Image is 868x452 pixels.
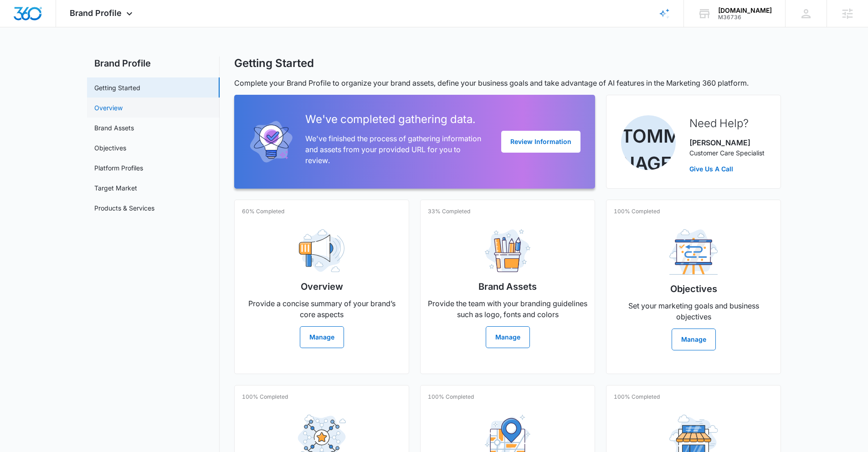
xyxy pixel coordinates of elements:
[242,393,288,401] p: 100% Completed
[301,280,343,293] h2: Overview
[478,280,537,293] h2: Brand Assets
[94,203,154,213] a: Products & Services
[670,282,717,296] h2: Objectives
[689,137,765,148] p: [PERSON_NAME]
[486,326,530,348] button: Manage
[300,326,344,348] button: Manage
[94,123,134,133] a: Brand Assets
[234,77,781,88] p: Complete your Brand Profile to organize your brand assets, define your business goals and take ad...
[689,115,765,132] h2: Need Help?
[689,148,765,158] p: Customer Care Specialist
[614,207,660,216] p: 100% Completed
[305,133,487,166] p: We've finished the process of gathering information and assets from your provided URL for you to ...
[428,207,470,216] p: 33% Completed
[94,83,140,92] a: Getting Started
[305,111,487,128] h2: We've completed gathering data.
[614,300,773,322] p: Set your marketing goals and business objectives
[621,115,676,170] img: Tommy Nagel
[614,393,660,401] p: 100% Completed
[718,14,772,21] div: account id
[718,7,772,14] div: account name
[672,329,716,350] button: Manage
[689,164,765,174] a: Give Us A Call
[94,143,126,153] a: Objectives
[428,393,474,401] p: 100% Completed
[242,207,284,216] p: 60% Completed
[234,56,314,70] h1: Getting Started
[420,200,595,374] a: 33% CompletedBrand AssetsProvide the team with your branding guidelines such as logo, fonts and c...
[428,298,587,320] p: Provide the team with your branding guidelines such as logo, fonts and colors
[501,131,580,153] button: Review Information
[242,298,401,320] p: Provide a concise summary of your brand’s core aspects
[606,200,781,374] a: 100% CompletedObjectivesSet your marketing goals and business objectivesManage
[70,8,122,18] span: Brand Profile
[94,163,143,173] a: Platform Profiles
[94,183,137,193] a: Target Market
[234,200,409,374] a: 60% CompletedOverviewProvide a concise summary of your brand’s core aspectsManage
[87,56,220,70] h2: Brand Profile
[94,103,123,113] a: Overview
